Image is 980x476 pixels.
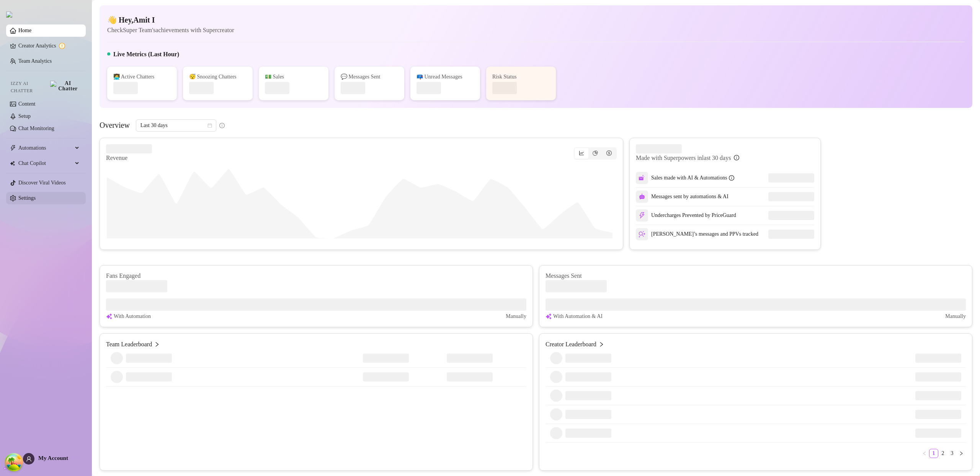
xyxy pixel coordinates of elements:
[947,449,957,458] li: 3
[113,73,171,81] div: 👩‍💻 Active Chatters
[939,449,947,458] a: 2
[265,73,322,81] div: 💵 Sales
[106,340,152,349] article: Team Leaderboard
[10,145,16,151] span: thunderbolt
[50,81,80,91] img: AI Chatter
[920,449,929,458] button: left
[579,150,584,156] span: line-chart
[18,195,36,201] a: Settings
[546,312,552,321] img: svg%3e
[729,175,734,181] span: info-circle
[38,455,68,461] span: My Account
[18,180,66,186] a: Discover Viral Videos
[106,312,112,321] img: svg%3e
[957,449,966,458] li: Next Page
[6,455,21,470] button: Open Tanstack query devtools
[107,15,234,25] h4: 👋 Hey, Amit I
[922,451,927,456] span: left
[492,73,550,81] div: Risk Status
[107,25,234,35] article: Check Super Team's achievements with Supercreator
[651,174,734,182] div: Sales made with AI & Automations
[18,58,52,64] a: Team Analytics
[106,272,526,280] article: Fans Engaged
[106,153,152,163] article: Revenue
[948,449,956,458] a: 3
[553,312,603,321] article: With Automation & AI
[18,113,31,119] a: Setup
[114,312,151,321] article: With Automation
[639,194,645,200] img: svg%3e
[18,40,80,52] a: Creator Analytics exclamation-circle
[189,73,247,81] div: 😴 Snoozing Chatters
[636,153,731,163] article: Made with Superpowers in last 30 days
[219,123,225,128] span: info-circle
[546,340,596,349] article: Creator Leaderboard
[207,123,212,128] span: calendar
[639,174,645,181] img: svg%3e
[546,272,966,280] article: Messages Sent
[18,28,31,33] a: Home
[929,449,938,458] a: 1
[18,142,73,154] span: Automations
[636,191,728,203] div: Messages sent by automations & AI
[10,161,15,166] img: Chat Copilot
[18,126,54,131] a: Chat Monitoring
[957,449,966,458] button: right
[113,50,179,59] h5: Live Metrics (Last Hour)
[734,155,739,160] span: info-circle
[11,80,47,95] span: Izzy AI Chatter
[593,150,598,156] span: pie-chart
[6,11,12,18] img: logo.svg
[341,73,398,81] div: 💬 Messages Sent
[26,456,32,462] span: user
[154,340,160,349] span: right
[636,209,736,222] div: Undercharges Prevented by PriceGuard
[959,451,964,456] span: right
[938,449,947,458] li: 2
[606,150,612,156] span: dollar-circle
[140,120,212,131] span: Last 30 days
[100,119,130,131] article: Overview
[416,73,474,81] div: 📪 Unread Messages
[18,101,35,107] a: Content
[920,449,929,458] li: Previous Page
[4,465,9,470] span: build
[506,312,526,321] article: Manually
[639,231,645,238] img: svg%3e
[929,449,938,458] li: 1
[599,340,604,349] span: right
[18,157,73,170] span: Chat Copilot
[639,212,645,219] img: svg%3e
[574,147,617,160] div: segmented control
[945,312,966,321] article: Manually
[636,228,758,240] div: [PERSON_NAME]’s messages and PPVs tracked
